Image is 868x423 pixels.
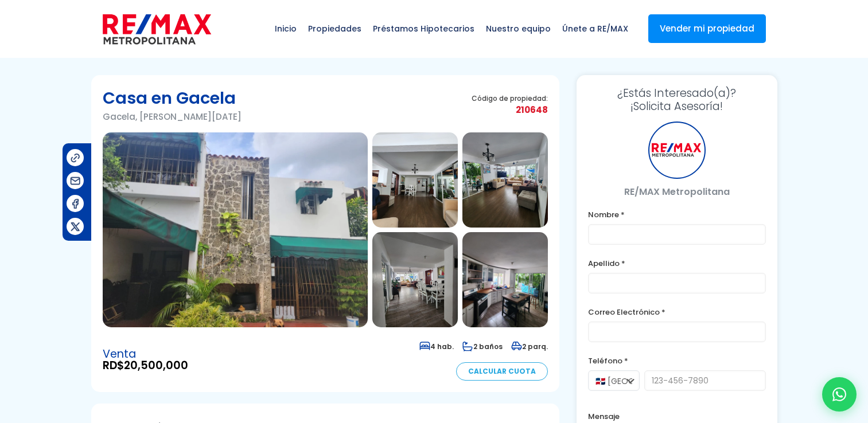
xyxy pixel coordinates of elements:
h3: ¡Solicita Asesoría! [588,87,766,113]
img: Casa en Gacela [372,132,458,228]
span: 2 baños [462,342,503,351]
p: Gacela, [PERSON_NAME][DATE] [103,109,242,124]
img: Casa en Gacela [372,232,458,327]
label: Apellido * [588,256,766,271]
img: Casa en Gacela [462,132,548,228]
img: Compartir [69,221,81,233]
span: 20,500,000 [124,358,188,373]
span: Préstamos Hipotecarios [367,11,480,46]
label: Teléfono * [588,354,766,368]
span: 4 hab. [419,342,454,351]
p: RE/MAX Metropolitana [588,185,766,199]
a: Calcular Cuota [456,362,548,381]
input: 123-456-7890 [644,370,766,391]
img: Compartir [69,198,81,210]
img: Casa en Gacela [462,232,548,327]
span: Propiedades [302,11,367,46]
a: Vender mi propiedad [648,14,766,43]
span: 2 parq. [511,342,548,351]
span: Inicio [269,11,302,46]
span: Venta [103,348,188,360]
div: RE/MAX Metropolitana [648,122,706,179]
span: 210648 [472,103,548,117]
h1: Casa en Gacela [103,87,242,109]
label: Nombre * [588,207,766,222]
img: Compartir [69,175,81,187]
span: Únete a RE/MAX [556,11,634,46]
img: Casa en Gacela [103,132,368,327]
span: RD$ [103,360,188,371]
label: Correo Electrónico * [588,305,766,319]
span: ¿Estás Interesado(a)? [588,87,766,100]
span: Nuestro equipo [480,11,556,46]
span: Código de propiedad: [472,94,548,103]
img: Compartir [69,152,81,164]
